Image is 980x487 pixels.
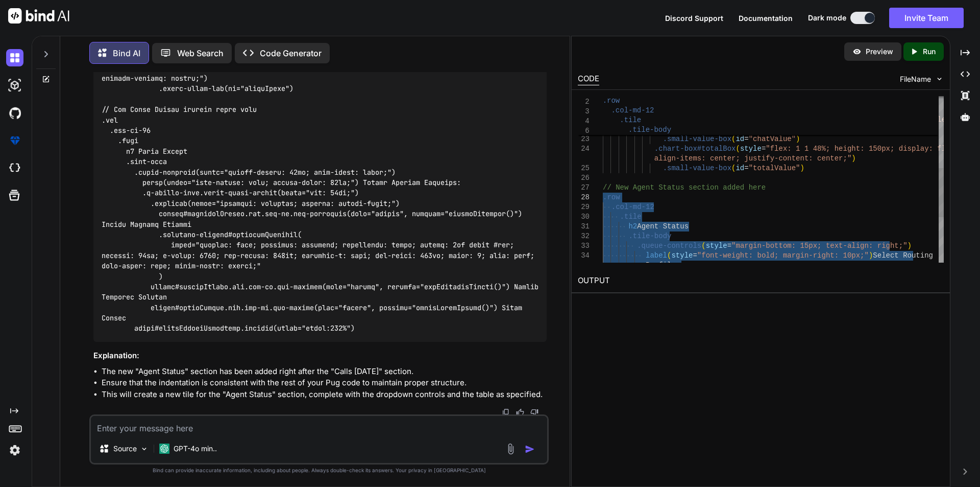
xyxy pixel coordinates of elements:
[766,145,959,153] span: "flex: 1 1 48%; height: 150px; display: flex;
[701,242,705,250] span: (
[851,154,855,163] span: )
[663,135,731,143] span: .small-value-box
[102,366,547,378] li: The new "Agent Status" section has been added right after the "Calls [DATE]" section.
[889,8,964,28] button: Invite Team
[705,242,727,250] span: style
[578,231,590,241] div: 32
[93,350,547,362] h3: Explanation:
[900,74,931,84] span: FileName
[140,445,149,453] img: Pick Models
[907,242,911,250] span: )
[654,154,851,163] span: align-items: center; justify-content: center;"
[693,251,697,260] span: =
[697,251,869,260] span: "font-weight: bold; margin-right: 10px;"
[923,47,936,57] p: Run
[578,193,590,202] div: 28
[654,145,736,153] span: .chart-box#totalBox
[744,135,748,143] span: =
[572,269,950,293] h2: OUTPUT
[578,222,590,231] div: 31
[866,47,893,57] p: Preview
[628,126,671,134] span: .tile-body
[671,251,693,260] span: style
[6,104,23,122] img: githubDark
[800,164,804,172] span: )
[89,467,549,474] p: Bind can provide inaccurate information, including about people. Always double-check its answers....
[611,203,654,211] span: .col-md-12
[159,444,169,454] img: GPT-4o mini
[8,8,69,24] img: Bind AI
[935,75,944,83] img: chevron down
[603,183,766,192] span: // New Agent Status section added here
[177,47,224,59] p: Web Search
[628,232,671,240] span: .tile-body
[516,408,524,416] img: like
[578,97,590,107] span: 2
[603,193,620,201] span: .row
[665,13,723,24] button: Discord Support
[628,222,637,230] span: h2
[578,212,590,222] div: 30
[578,241,590,251] div: 33
[603,97,620,105] span: .row
[852,47,862,56] img: preview
[637,242,701,250] span: .queue-controls
[736,135,744,143] span: id
[578,164,590,173] div: 25
[578,202,590,212] div: 29
[102,377,547,389] li: Ensure that the indentation is consistent with the rest of your Pug code to maintain proper struc...
[525,444,535,454] img: icon
[796,135,800,143] span: )
[620,213,641,221] span: .tile
[667,251,671,260] span: (
[260,47,322,59] p: Code Generator
[578,251,590,261] div: 34
[873,251,933,260] span: Select Routing
[578,117,590,126] span: 4
[6,132,23,149] img: premium
[174,444,217,454] p: GPT-4o min..
[578,183,590,193] div: 27
[113,47,140,59] p: Bind AI
[6,159,23,177] img: cloudideIcon
[6,442,23,459] img: settings
[530,408,538,416] img: dislike
[6,49,23,66] img: darkChat
[646,261,684,269] span: Profiles:
[637,222,689,230] span: Agent Status
[578,126,590,136] span: 6
[748,164,800,172] span: "totalValue"
[869,251,873,260] span: )
[744,164,748,172] span: =
[663,164,731,172] span: .small-value-box
[808,13,846,23] span: Dark mode
[102,389,547,401] li: This will create a new tile for the "Agent Status" section, complete with the dropdown controls a...
[739,13,793,24] button: Documentation
[762,145,766,153] span: =
[748,135,795,143] span: "chatValue"
[665,14,723,22] span: Discord Support
[731,242,907,250] span: "margin-bottom: 15px; text-align: right;"
[6,77,23,94] img: darkAi-studio
[578,144,590,154] div: 24
[578,107,590,117] span: 3
[731,135,736,143] span: (
[578,73,599,85] div: CODE
[736,145,740,153] span: (
[727,242,731,250] span: =
[620,116,641,124] span: .tile
[502,408,510,416] img: copy
[646,251,667,260] span: label
[740,145,762,153] span: style
[611,106,654,114] span: .col-md-12
[578,134,590,144] div: 23
[578,173,590,183] div: 26
[739,14,793,22] span: Documentation
[113,444,137,454] p: Source
[731,164,736,172] span: (
[736,164,744,172] span: id
[505,443,517,455] img: attachment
